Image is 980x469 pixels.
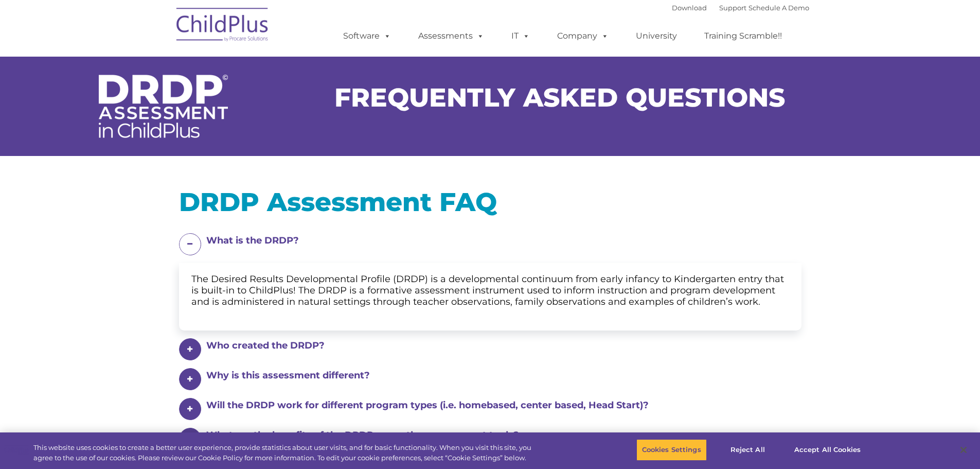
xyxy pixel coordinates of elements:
[694,26,792,46] a: Training Scramble!!
[99,75,228,138] img: DRDP Assessment in ChildPlus
[206,428,786,442] h4: What are the benefits of the DRDP over other assessment tools?
[206,338,786,353] h4: Who created the DRDP?
[719,4,746,12] a: Support
[716,439,780,461] button: Reject All
[952,439,975,461] button: Close
[206,233,786,248] h4: What is the DRDP?
[33,443,539,463] div: This website uses cookies to create a better user experience, provide statistics about user visit...
[672,4,707,12] a: Download
[672,4,809,12] font: |
[501,26,540,46] a: IT
[626,26,687,46] a: University
[206,398,786,412] h4: Will the DRDP work for different program types (i.e. homebased, center based, Head Start)?
[179,189,801,215] h1: DRDP Assessment FAQ
[547,26,619,46] a: Company
[191,273,789,307] p: The Desired Results Developmental Profile (DRDP) is a developmental continuum from early infancy ...
[334,85,972,111] h1: Frequently Asked Questions
[749,4,809,12] a: Schedule A Demo
[636,439,707,461] button: Cookies Settings
[408,26,494,46] a: Assessments
[333,26,401,46] a: Software
[206,368,786,383] h4: Why is this assessment different?
[171,1,274,52] img: ChildPlus by Procare Solutions
[789,439,866,461] button: Accept All Cookies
